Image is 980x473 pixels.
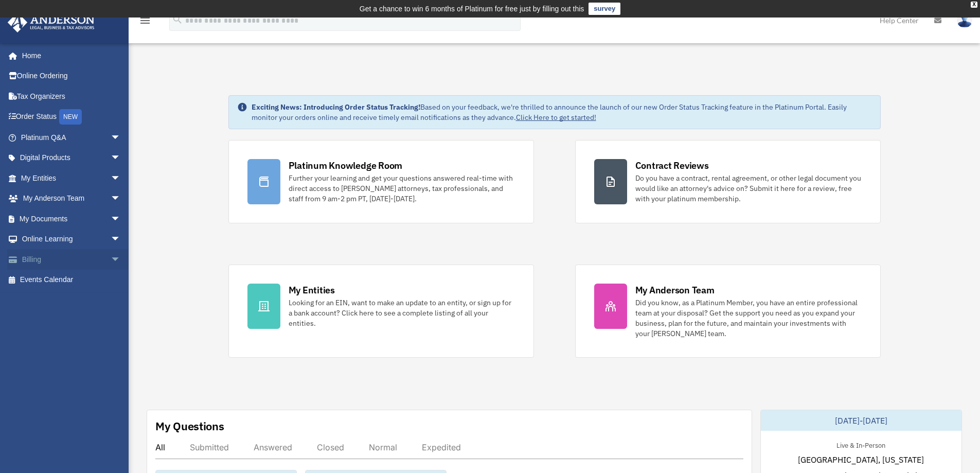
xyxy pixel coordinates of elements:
[252,102,872,122] div: Based on your feedback, we're thrilled to announce the launch of our new Order Status Tracking fe...
[635,297,862,339] div: Did you know, as a Platinum Member, you have an entire professional team at your disposal? Get th...
[575,140,881,223] a: Contract Reviews Do you have a contract, rental agreement, or other legal document you would like...
[957,13,972,28] img: User Pic
[111,127,131,148] span: arrow_drop_down
[317,442,344,452] div: Closed
[139,14,151,27] i: menu
[360,3,584,15] div: Get a chance to win 6 months of Platinum for free just by filling out this
[7,107,136,128] a: Order StatusNEW
[7,86,136,107] a: Tax Organizers
[289,297,515,328] div: Looking for an EIN, want to make an update to an entity, or sign up for a bank account? Click her...
[155,418,224,434] div: My Questions
[761,410,961,431] div: [DATE]-[DATE]
[971,2,977,8] div: close
[798,453,924,466] span: [GEOGRAPHIC_DATA], [US_STATE]
[7,148,136,168] a: Digital Productsarrow_drop_down
[7,270,136,290] a: Events Calendar
[7,168,136,188] a: My Entitiesarrow_drop_down
[155,442,165,452] div: All
[289,284,335,296] div: My Entities
[575,265,881,358] a: My Anderson Team Did you know, as a Platinum Member, you have an entire professional team at your...
[7,208,136,229] a: My Documentsarrow_drop_down
[252,102,420,112] strong: Exciting News: Introducing Order Status Tracking!
[111,208,131,230] span: arrow_drop_down
[111,188,131,209] span: arrow_drop_down
[828,439,894,450] div: Live & In-Person
[289,173,515,204] div: Further your learning and get your questions answered real-time with direct access to [PERSON_NAM...
[635,159,709,172] div: Contract Reviews
[589,3,620,15] a: survey
[111,168,131,189] span: arrow_drop_down
[228,265,534,358] a: My Entities Looking for an EIN, want to make an update to an entity, or sign up for a bank accoun...
[635,173,862,204] div: Do you have a contract, rental agreement, or other legal document you would like an attorney's ad...
[5,12,98,32] img: Anderson Advisors Platinum Portal
[369,442,397,452] div: Normal
[59,109,82,125] div: NEW
[139,18,151,27] a: menu
[422,442,461,452] div: Expedited
[7,188,136,209] a: My Anderson Teamarrow_drop_down
[254,442,292,452] div: Answered
[7,249,136,270] a: Billingarrow_drop_down
[7,66,136,86] a: Online Ordering
[172,14,183,25] i: search
[289,159,403,172] div: Platinum Knowledge Room
[516,113,596,122] a: Click Here to get started!
[111,148,131,169] span: arrow_drop_down
[190,442,229,452] div: Submitted
[111,249,131,270] span: arrow_drop_down
[228,140,534,223] a: Platinum Knowledge Room Further your learning and get your questions answered real-time with dire...
[635,284,715,296] div: My Anderson Team
[7,229,136,250] a: Online Learningarrow_drop_down
[7,45,131,66] a: Home
[111,229,131,250] span: arrow_drop_down
[7,127,136,148] a: Platinum Q&Aarrow_drop_down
